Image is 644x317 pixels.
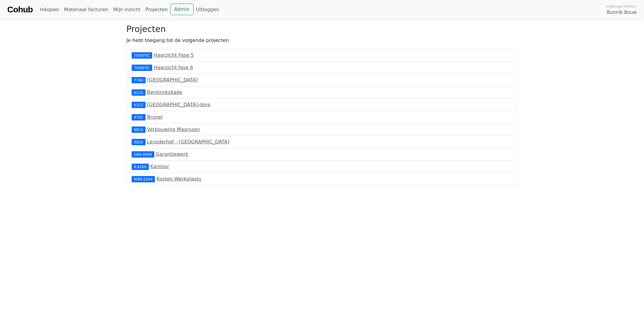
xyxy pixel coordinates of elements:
[7,2,33,17] a: Cohub
[194,4,222,16] a: Uitloggen
[147,77,198,83] a: [GEOGRAPHIC_DATA]
[132,102,146,108] div: 9152
[606,3,637,9] span: Ingelogd onder:
[127,24,518,34] h3: Projecten
[132,89,146,95] div: 8210
[132,139,146,145] div: 9820
[132,176,155,182] div: W99-5294
[150,164,169,169] a: Kantoor
[170,4,194,15] a: Admin
[147,114,163,120] a: Brunel
[132,164,149,170] div: K-4260
[37,4,61,16] a: Inkopen
[156,151,188,157] a: Garantiewerk
[132,126,146,133] div: 9810
[111,4,143,16] a: Mijn inzicht
[132,114,146,120] div: 9785
[143,4,170,16] a: Projecten
[147,139,229,145] a: Leusderhof - [GEOGRAPHIC_DATA]
[154,65,193,70] a: Haarzicht fase 6
[147,126,200,132] a: Verbouwing Maarssen
[132,151,154,157] div: G99-9999
[607,9,637,16] span: Bunnik Bouw
[147,89,182,95] a: Bentinckskade
[132,77,146,83] div: 7746
[132,52,152,58] div: 7605FSC
[156,176,201,182] a: Kosten Werkplaats
[154,52,194,58] a: Haarzicht Fase 5
[127,37,518,44] p: Je hebt toegang tot de volgende projecten
[132,65,152,71] div: 7606FSC
[62,4,111,16] a: Materiaal facturen
[147,102,211,107] a: [GEOGRAPHIC_DATA]-dorp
